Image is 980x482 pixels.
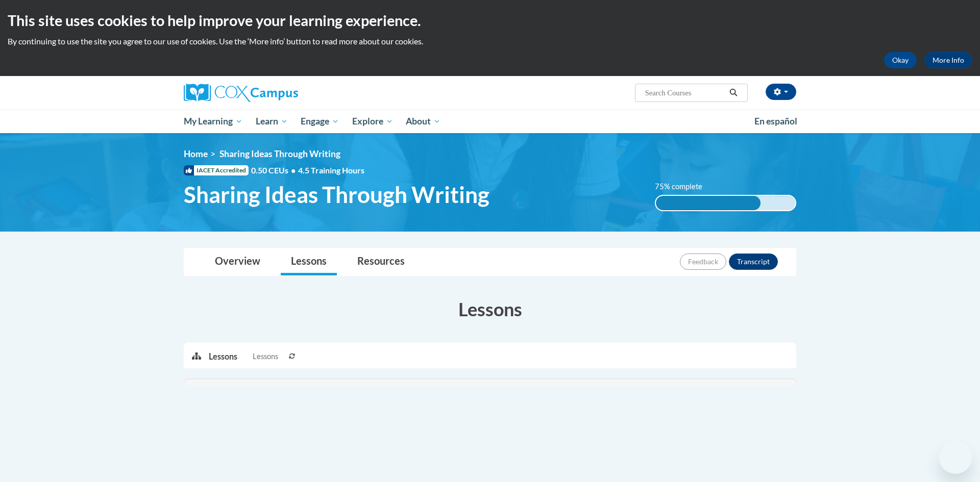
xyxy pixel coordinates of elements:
span: Explore [352,115,393,128]
button: Search [726,87,741,99]
a: Cox Campus [184,84,378,102]
span: Lessons [253,351,278,362]
span: My Learning [184,115,242,128]
button: Okay [884,52,917,68]
a: Overview [205,248,271,275]
button: Account Settings [766,84,796,100]
span: En español [754,116,797,126]
p: By continuing to use the site you agree to our use of cookies. Use the ‘More info’ button to read... [8,36,972,47]
span: About [406,115,440,128]
span: Sharing Ideas Through Writing [184,181,489,208]
a: Lessons [281,248,337,275]
span: 0.50 CEUs [251,165,298,176]
a: Learn [249,110,295,133]
span: IACET Accredited [184,165,249,175]
p: Lessons [209,351,237,362]
button: Feedback [680,253,726,270]
div: Main menu [168,110,812,133]
a: Engage [294,110,346,133]
a: About [400,110,448,133]
a: My Learning [177,110,249,133]
button: Transcript [729,253,778,270]
a: Explore [346,110,400,133]
a: Resources [347,248,415,275]
input: Search Courses [644,87,726,99]
span: Sharing Ideas Through Writing [219,148,340,159]
span: Learn [256,115,288,128]
a: En español [748,111,804,132]
iframe: Button to launch messaging window [939,441,972,474]
label: 75% complete [655,181,714,192]
span: • [291,165,296,175]
span: 4.5 Training Hours [298,165,364,175]
img: Cox Campus [184,84,298,102]
h2: This site uses cookies to help improve your learning experience. [8,10,972,31]
span: Engage [301,115,339,128]
a: More Info [924,52,972,68]
h3: Lessons [184,296,796,322]
div: 75% complete [656,196,761,210]
a: Home [184,148,208,159]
